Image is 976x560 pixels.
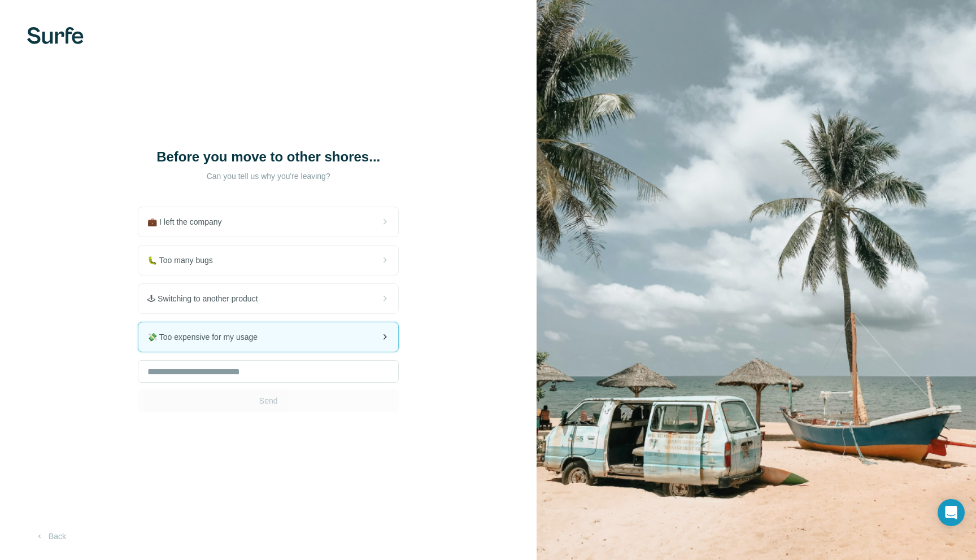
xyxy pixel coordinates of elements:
[27,526,74,546] button: Back
[147,216,230,228] span: 💼 I left the company
[147,255,222,266] span: 🐛 Too many bugs
[155,170,381,182] p: Can you tell us why you're leaving?
[938,499,965,526] div: Open Intercom Messenger
[27,27,84,44] img: Surfe's logo
[147,331,267,343] span: 💸 Too expensive for my usage
[147,293,267,304] span: 🕹 Switching to another product
[155,148,381,166] h1: Before you move to other shores...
